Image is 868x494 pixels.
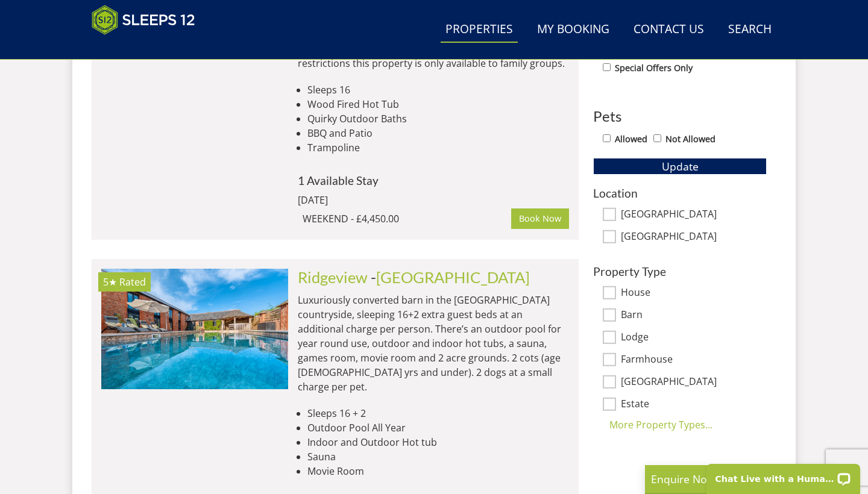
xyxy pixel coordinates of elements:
img: ridgeview-holiday-somerset-accommodation-sleeping-16.original.jpg [101,269,288,389]
label: [GEOGRAPHIC_DATA] [621,376,767,389]
div: WEEKEND - £4,450.00 [303,211,511,226]
li: BBQ and Patio [307,126,569,140]
label: Not Allowed [665,133,715,146]
h3: Property Type [593,265,767,278]
li: Outdoor Pool All Year [307,421,569,435]
label: [GEOGRAPHIC_DATA] [621,208,767,222]
li: Movie Room [307,464,569,478]
div: [DATE] [298,193,461,207]
li: Sleeps 16 [307,83,569,97]
h3: Location [593,187,767,199]
span: Rated [119,275,146,289]
li: Trampoline [307,140,569,155]
a: [GEOGRAPHIC_DATA] [376,268,530,286]
p: Enquire Now [651,471,832,487]
a: Properties [441,16,518,43]
span: - [371,268,530,286]
button: Update [593,158,767,175]
label: Special Offers Only [615,61,693,75]
span: Update [662,159,699,174]
div: More Property Types... [593,417,767,432]
a: 5★ Rated [101,269,288,389]
label: House [621,287,767,300]
img: Sleeps 12 [92,5,195,35]
li: Sauna [307,449,569,464]
li: Sleeps 16 + 2 [307,406,569,421]
label: Farmhouse [621,354,767,367]
span: Ridgeview has a 5 star rating under the Quality in Tourism Scheme [103,275,117,289]
p: Luxuriously converted barn in the [GEOGRAPHIC_DATA] countryside, sleeping 16+2 extra guest beds a... [298,293,569,394]
label: [GEOGRAPHIC_DATA] [621,231,767,244]
iframe: Customer reviews powered by Trustpilot [86,42,212,52]
a: Ridgeview [298,268,368,286]
li: Wood Fired Hot Tub [307,97,569,111]
iframe: LiveChat chat widget [699,456,868,494]
a: Book Now [511,208,569,229]
a: My Booking [532,16,614,43]
li: Indoor and Outdoor Hot tub [307,435,569,449]
a: Contact Us [629,16,709,43]
li: Quirky Outdoor Baths [307,111,569,126]
h4: 1 Available Stay [298,174,569,187]
label: Lodge [621,331,767,345]
label: Barn [621,309,767,322]
label: Estate [621,398,767,411]
a: Search [723,16,776,43]
label: Allowed [615,133,647,146]
h3: Pets [593,108,767,124]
